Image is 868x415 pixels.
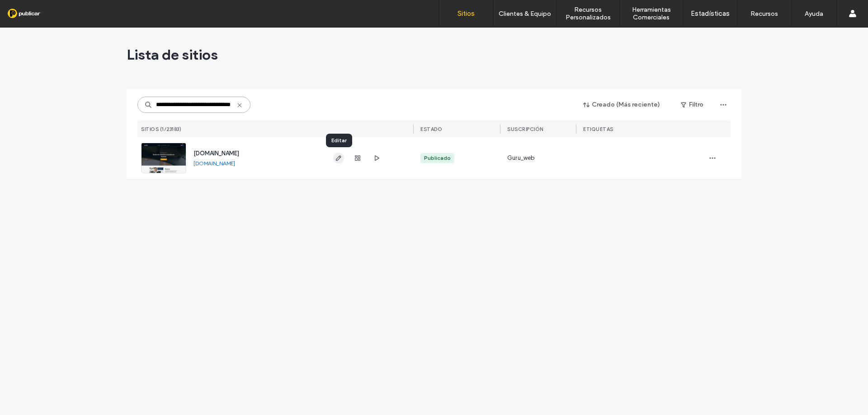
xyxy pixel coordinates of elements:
[507,126,543,132] span: Suscripción
[583,126,613,132] span: ETIQUETAS
[672,98,712,112] button: Filtro
[750,10,778,18] label: Recursos
[507,154,535,163] span: Guru_web
[141,126,181,132] span: SITIOS (1/23183)
[424,154,451,162] div: Publicado
[557,6,619,21] label: Recursos Personalizados
[458,9,475,18] label: Sitios
[193,160,235,167] a: [DOMAIN_NAME]
[576,98,668,112] button: Creado (Más reciente)
[326,134,352,147] div: Editar
[691,9,730,18] label: Estadísticas
[620,6,683,21] label: Herramientas Comerciales
[19,6,44,14] span: Ayuda
[127,46,218,64] span: Lista de sitios
[193,150,239,157] a: [DOMAIN_NAME]
[420,126,442,132] span: ESTADO
[499,10,551,18] label: Clientes & Equipo
[805,10,823,18] label: Ayuda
